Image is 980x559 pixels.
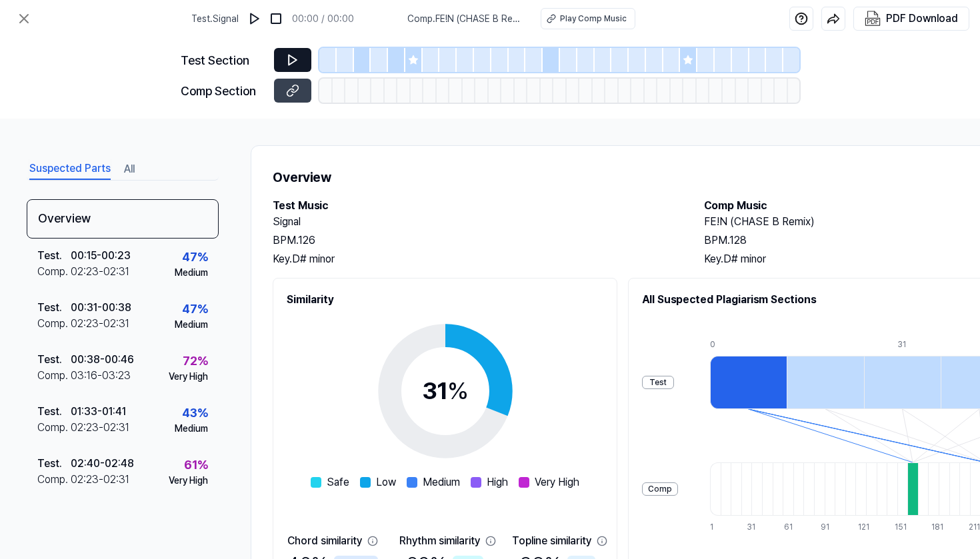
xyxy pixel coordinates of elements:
[175,422,208,436] div: Medium
[175,266,208,280] div: Medium
[827,12,840,25] img: share
[273,198,677,214] h2: Test Music
[287,292,603,308] h2: Similarity
[182,248,208,266] div: 47 %
[862,7,961,30] button: PDF Download
[169,474,208,488] div: Very High
[292,12,354,26] div: 00:00 / 00:00
[969,521,979,533] div: 211
[269,12,283,25] img: stop
[541,8,635,29] button: Play Comp Music
[181,51,266,69] div: Test Section
[423,474,460,490] span: Medium
[37,248,71,264] div: Test .
[710,338,787,350] div: 0
[183,352,208,370] div: 72 %
[37,472,71,488] div: Comp .
[487,474,508,490] span: High
[886,10,958,27] div: PDF Download
[895,521,905,533] div: 151
[447,376,469,405] span: %
[327,474,349,490] span: Safe
[71,352,134,368] div: 00:38 - 00:46
[169,370,208,384] div: Very High
[37,404,71,420] div: Test .
[37,300,71,316] div: Test .
[184,456,208,474] div: 61 %
[71,264,129,280] div: 02:23 - 02:31
[897,338,974,350] div: 31
[407,12,525,26] span: Comp . FE!N (CHASE B Remix)
[399,533,480,549] div: Rhythm similarity
[710,521,721,533] div: 1
[37,456,71,472] div: Test .
[858,521,869,533] div: 121
[71,472,129,488] div: 02:23 - 02:31
[642,376,674,389] div: Test
[37,368,71,384] div: Comp .
[512,533,591,549] div: Topline similarity
[287,533,362,549] div: Chord similarity
[37,420,71,436] div: Comp .
[821,521,831,533] div: 91
[124,159,135,180] button: All
[29,159,111,180] button: Suspected Parts
[71,456,134,472] div: 02:40 - 02:48
[71,420,129,436] div: 02:23 - 02:31
[37,316,71,332] div: Comp .
[191,12,239,26] span: Test . Signal
[37,264,71,280] div: Comp .
[642,482,678,496] div: Comp
[784,521,795,533] div: 61
[27,199,219,239] div: Overview
[248,12,261,25] img: play
[175,318,208,332] div: Medium
[37,352,71,368] div: Test .
[560,13,627,25] div: Play Comp Music
[182,404,208,422] div: 43 %
[422,373,469,409] div: 31
[71,300,131,316] div: 00:31 - 00:38
[181,82,266,100] div: Comp Section
[273,251,677,267] div: Key. D# minor
[71,316,129,332] div: 02:23 - 02:31
[182,300,208,318] div: 47 %
[71,404,126,420] div: 01:33 - 01:41
[865,11,881,27] img: PDF Download
[376,474,396,490] span: Low
[71,368,131,384] div: 03:16 - 03:23
[747,521,757,533] div: 31
[795,12,808,25] img: help
[931,521,942,533] div: 181
[273,233,677,249] div: BPM. 126
[535,474,579,490] span: Very High
[273,214,677,230] h2: Signal
[71,248,131,264] div: 00:15 - 00:23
